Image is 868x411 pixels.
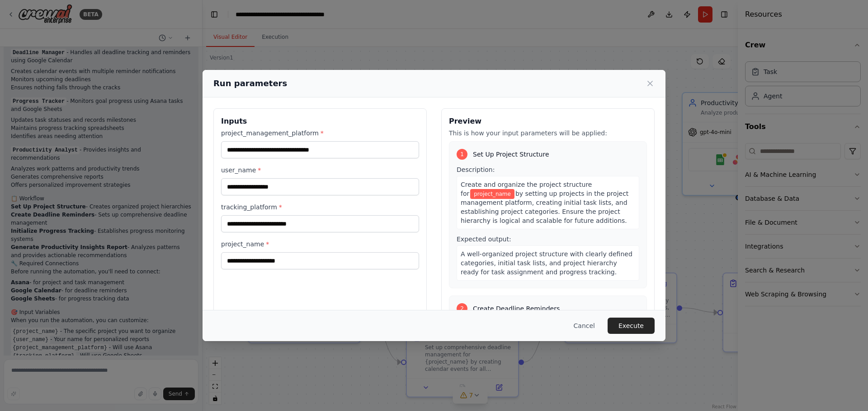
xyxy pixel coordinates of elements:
label: project_name [221,240,419,249]
h3: Preview [449,116,647,127]
button: Cancel [566,318,602,334]
span: Expected output: [457,236,511,243]
div: 1 [457,149,467,160]
label: project_management_platform [221,129,419,138]
h2: Run parameters [213,77,287,90]
span: by setting up projects in the project management platform, creating initial task lists, and estab... [461,190,628,224]
span: Create Deadline Reminders [473,304,560,313]
p: This is how your input parameters will be applied: [449,129,647,138]
h3: Inputs [221,116,419,127]
span: Set Up Project Structure [473,150,549,159]
span: Description: [457,166,495,173]
span: A well-organized project structure with clearly defined categories, initial task lists, and proje... [461,250,632,276]
label: tracking_platform [221,203,419,212]
span: Create and organize the project structure for [461,181,592,197]
button: Execute [608,318,655,334]
label: user_name [221,166,419,175]
div: 2 [457,303,467,314]
span: Variable: project_name [470,189,514,199]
